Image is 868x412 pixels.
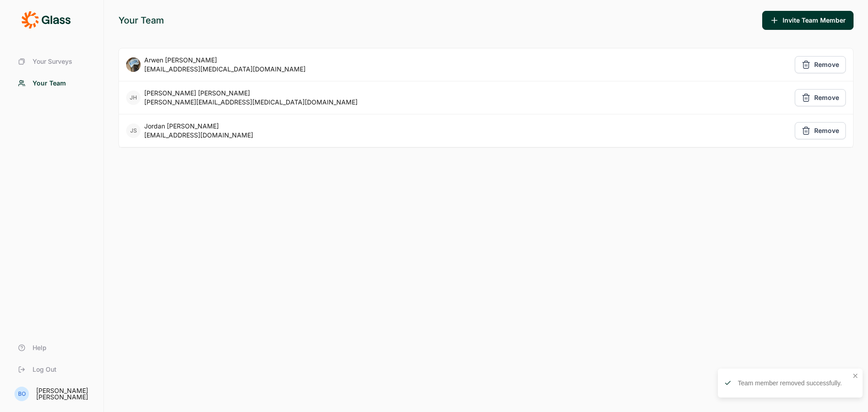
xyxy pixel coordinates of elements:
span: Your Team [33,79,66,88]
span: Your Team [118,14,164,27]
div: [PERSON_NAME] [PERSON_NAME] [36,388,93,400]
div: Jordan [PERSON_NAME] [144,122,253,131]
div: JS [126,123,141,138]
span: Your Surveys [33,57,72,66]
button: Remove [795,89,846,106]
button: Remove [795,122,846,139]
div: [EMAIL_ADDRESS][MEDICAL_DATA][DOMAIN_NAME] [144,65,306,74]
div: Team member removed successfully. [738,379,849,388]
div: JH [126,90,141,105]
div: Arwen [PERSON_NAME] [144,56,306,65]
div: [EMAIL_ADDRESS][DOMAIN_NAME] [144,131,253,140]
button: Invite Team Member [762,11,854,30]
button: Remove [795,56,846,73]
span: Help [33,343,47,352]
div: [PERSON_NAME] [PERSON_NAME] [144,89,358,98]
span: Log Out [33,365,57,374]
div: [PERSON_NAME][EMAIL_ADDRESS][MEDICAL_DATA][DOMAIN_NAME] [144,98,358,107]
img: ocn8z7iqvmiiaveqkfqd.png [126,57,141,72]
div: BO [14,387,29,401]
